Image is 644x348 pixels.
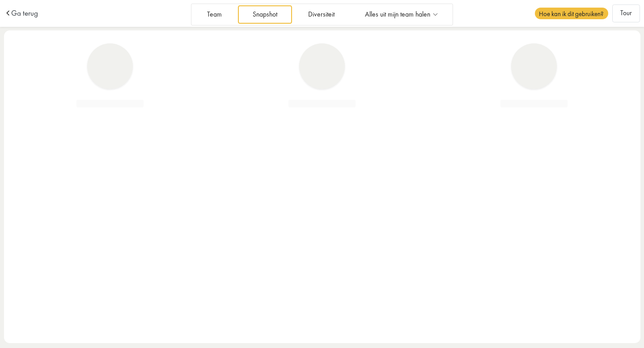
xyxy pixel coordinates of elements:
[238,5,292,24] a: Snapshot
[351,5,452,24] a: Alles uit mijn team halen
[293,5,349,24] a: Diversiteit
[365,11,430,18] span: Alles uit mijn team halen
[535,8,608,19] span: Hoe kan ik dit gebruiken?
[612,4,640,22] button: Tour
[11,9,38,17] a: Ga terug
[193,5,237,24] a: Team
